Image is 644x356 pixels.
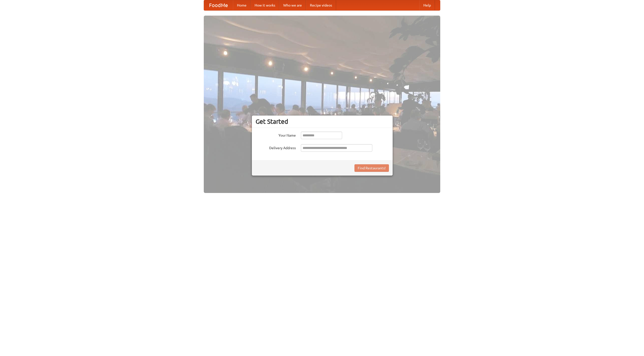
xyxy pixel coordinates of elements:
h3: Get Started [256,118,389,125]
a: How it works [251,0,279,10]
a: Who we are [279,0,306,10]
a: Help [419,0,435,10]
a: Recipe videos [306,0,336,10]
a: FoodMe [204,0,233,10]
a: Home [233,0,251,10]
label: Your Name [256,132,296,138]
label: Delivery Address [256,144,296,150]
button: Find Restaurants! [354,164,389,172]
